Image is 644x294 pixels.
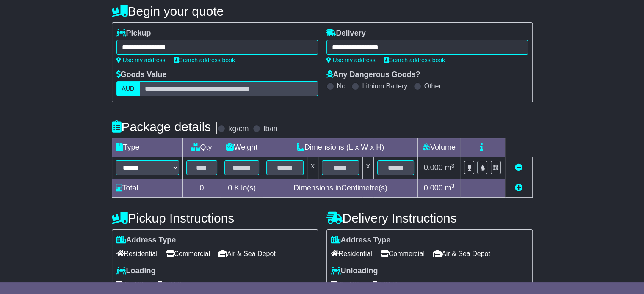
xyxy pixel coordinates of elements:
[331,236,391,245] label: Address Type
[228,184,232,192] span: 0
[263,179,418,198] td: Dimensions in Centimetre(s)
[433,247,490,260] span: Air & Sea Depot
[418,138,460,157] td: Volume
[154,278,183,291] span: Tail Lift
[331,278,360,291] span: Forklift
[362,82,407,90] label: Lithium Battery
[182,138,221,157] td: Qty
[116,29,151,38] label: Pickup
[112,138,182,157] td: Type
[424,163,443,172] span: 0.000
[368,278,398,291] span: Tail Lift
[451,162,455,169] sup: 3
[116,236,176,245] label: Address Type
[384,57,445,63] a: Search address book
[424,184,443,192] span: 0.000
[221,138,263,157] td: Weight
[331,247,372,260] span: Residential
[445,184,455,192] span: m
[307,157,318,179] td: x
[112,211,318,225] h4: Pickup Instructions
[112,120,218,134] h4: Package details |
[515,184,522,192] a: Add new item
[381,247,425,260] span: Commercial
[116,267,156,276] label: Loading
[263,138,418,157] td: Dimensions (L x W x H)
[326,70,420,80] label: Any Dangerous Goods?
[218,247,276,260] span: Air & Sea Depot
[116,81,140,96] label: AUD
[445,163,455,172] span: m
[263,124,277,134] label: lb/in
[116,278,145,291] span: Forklift
[116,247,158,260] span: Residential
[331,267,378,276] label: Unloading
[116,70,167,80] label: Goods Value
[116,57,166,63] a: Use my address
[326,211,533,225] h4: Delivery Instructions
[451,183,455,189] sup: 3
[424,82,441,90] label: Other
[337,82,345,90] label: No
[221,179,263,198] td: Kilo(s)
[112,179,182,198] td: Total
[515,163,522,172] a: Remove this item
[362,157,373,179] td: x
[182,179,221,198] td: 0
[174,57,235,63] a: Search address book
[228,124,249,134] label: kg/cm
[326,29,366,38] label: Delivery
[112,4,533,18] h4: Begin your quote
[326,57,376,63] a: Use my address
[166,247,210,260] span: Commercial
